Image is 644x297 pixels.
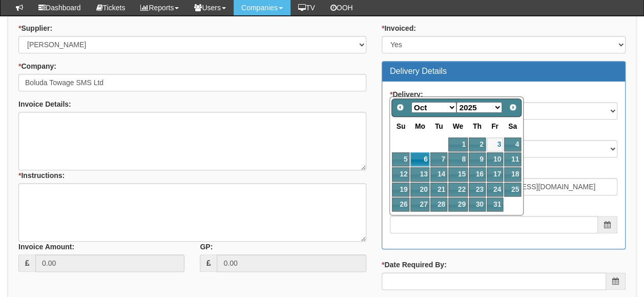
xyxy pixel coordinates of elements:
span: Monday [415,122,425,130]
span: Prev [396,103,404,111]
a: 19 [392,183,409,196]
span: Wednesday [453,122,464,130]
a: 30 [469,197,486,211]
a: Prev [393,100,407,114]
label: Supplier: [18,23,52,33]
a: 18 [504,167,521,181]
span: Saturday [508,122,517,130]
a: 7 [430,152,447,166]
label: Invoice Details: [18,99,71,109]
a: 20 [410,183,429,196]
a: 6 [410,152,429,166]
label: Invoice Amount: [18,242,74,252]
a: 21 [430,183,447,196]
a: 22 [448,183,468,196]
a: 3 [487,137,503,151]
a: 17 [487,167,503,181]
label: GP: [200,242,213,252]
a: 24 [487,183,503,196]
span: Friday [491,122,498,130]
a: 8 [448,152,468,166]
a: 13 [410,167,429,181]
a: 11 [504,152,521,166]
a: 9 [469,152,486,166]
a: 16 [469,167,486,181]
a: 12 [392,167,409,181]
h3: Delivery Details [390,67,617,76]
label: Invoiced: [382,23,416,33]
a: 1 [448,137,468,151]
label: Delivery: [390,89,423,100]
a: 14 [430,167,447,181]
a: 29 [448,197,468,211]
a: 25 [504,183,521,196]
a: 4 [504,137,521,151]
a: 28 [430,197,447,211]
span: Thursday [473,122,482,130]
a: 10 [487,152,503,166]
a: 27 [410,197,429,211]
label: Date Required By: [382,260,447,270]
label: Instructions: [18,170,65,181]
a: 23 [469,183,486,196]
a: 2 [469,137,486,151]
span: Sunday [396,122,405,130]
a: Next [506,100,520,114]
a: 26 [392,197,409,211]
span: Next [509,103,517,111]
a: 5 [392,152,409,166]
a: 15 [448,167,468,181]
label: Company: [18,61,56,71]
span: Tuesday [435,122,443,130]
a: 31 [487,197,503,211]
